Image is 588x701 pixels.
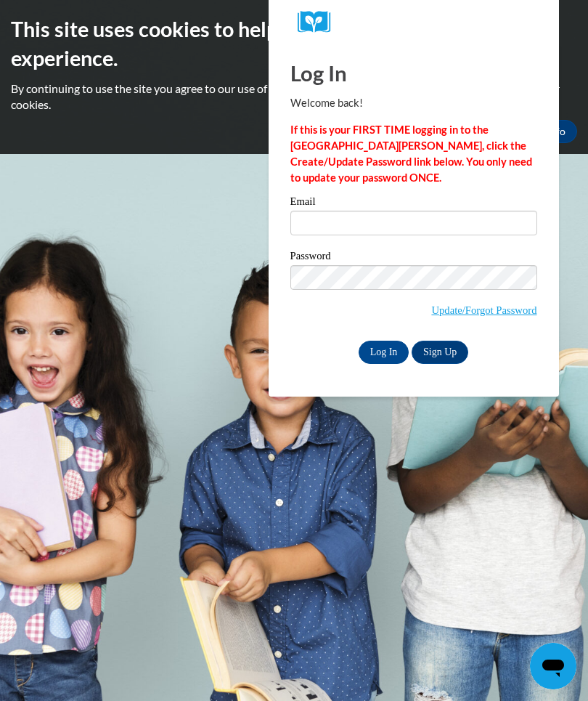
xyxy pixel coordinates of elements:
[290,58,537,88] h1: Log In
[431,304,536,316] a: Update/Forgot Password
[290,123,532,184] strong: If this is your FIRST TIME logging in to the [GEOGRAPHIC_DATA][PERSON_NAME], click the Create/Upd...
[11,81,577,113] p: By continuing to use the site you agree to our use of cookies. Use the ‘More info’ button to read...
[359,341,409,364] input: Log In
[412,341,468,364] a: Sign Up
[290,95,537,111] p: Welcome back!
[290,196,537,211] label: Email
[290,251,537,265] label: Password
[298,11,530,33] a: COX Campus
[298,11,341,33] img: Logo brand
[11,15,577,73] h2: This site uses cookies to help improve your learning experience.
[530,643,576,689] iframe: Button to launch messaging window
